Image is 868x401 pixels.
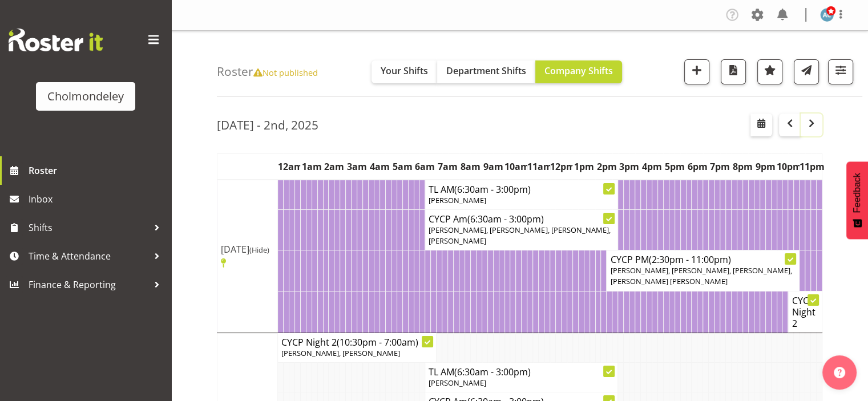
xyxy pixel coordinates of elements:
[454,366,531,378] span: (6:30am - 3:00pm)
[618,153,641,180] th: 3pm
[381,64,428,77] span: Your Shifts
[300,153,323,180] th: 1am
[437,60,535,83] button: Department Shifts
[757,59,782,84] button: Highlight an important date within the roster.
[709,153,732,180] th: 7pm
[217,180,278,333] td: [DATE]
[29,219,148,236] span: Shifts
[217,118,318,132] h2: [DATE] - 2nd, 2025
[754,153,777,180] th: 9pm
[684,59,709,84] button: Add a new shift
[249,245,269,255] span: (Hide)
[467,213,544,225] span: (6:30am - 3:00pm)
[535,60,622,83] button: Company Shifts
[278,153,301,180] th: 12am
[550,153,573,180] th: 12pm
[47,88,124,105] div: Cholmondeley
[253,67,318,78] span: Not published
[595,153,618,180] th: 2pm
[846,161,868,239] button: Feedback - Show survey
[792,295,818,329] h4: CYCP Night 2
[610,265,792,286] span: [PERSON_NAME], [PERSON_NAME], [PERSON_NAME], [PERSON_NAME] [PERSON_NAME]
[454,183,531,196] span: (6:30am - 3:00pm)
[648,253,730,266] span: (2:30pm - 11:00pm)
[369,153,391,180] th: 4am
[281,337,433,348] h4: CYCP Night 2
[572,153,595,180] th: 1pm
[750,114,772,136] button: Select a specific date within the roster.
[281,348,400,358] span: [PERSON_NAME], [PERSON_NAME]
[429,366,614,378] h4: TL AM
[721,59,746,84] button: Download a PDF of the roster according to the set date range.
[9,29,103,51] img: Rosterit website logo
[29,191,165,208] span: Inbox
[777,153,800,180] th: 10pm
[429,213,614,225] h4: CYCP Am
[794,59,819,84] button: Send a list of all shifts for the selected filtered period to all rostered employees.
[800,153,822,180] th: 11pm
[852,173,862,213] span: Feedback
[429,225,610,246] span: [PERSON_NAME], [PERSON_NAME], [PERSON_NAME], [PERSON_NAME]
[820,8,834,22] img: additional-cycp-required1509.jpg
[217,65,318,78] h4: Roster
[391,153,414,180] th: 5am
[29,162,165,179] span: Roster
[372,60,437,83] button: Your Shifts
[446,64,526,77] span: Department Shifts
[544,64,613,77] span: Company Shifts
[834,367,845,378] img: help-xxl-2.png
[732,153,754,180] th: 8pm
[337,336,418,349] span: (10:30pm - 7:00am)
[527,153,550,180] th: 11am
[429,378,486,388] span: [PERSON_NAME]
[429,184,614,195] h4: TL AM
[663,153,686,180] th: 5pm
[29,276,148,293] span: Finance & Reporting
[459,153,482,180] th: 8am
[482,153,504,180] th: 9am
[686,153,709,180] th: 6pm
[429,195,486,205] span: [PERSON_NAME]
[346,153,369,180] th: 3am
[641,153,664,180] th: 4pm
[828,59,853,84] button: Filter Shifts
[437,153,459,180] th: 7am
[29,248,148,265] span: Time & Attendance
[610,254,796,265] h4: CYCP PM
[504,153,527,180] th: 10am
[323,153,346,180] th: 2am
[414,153,437,180] th: 6am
